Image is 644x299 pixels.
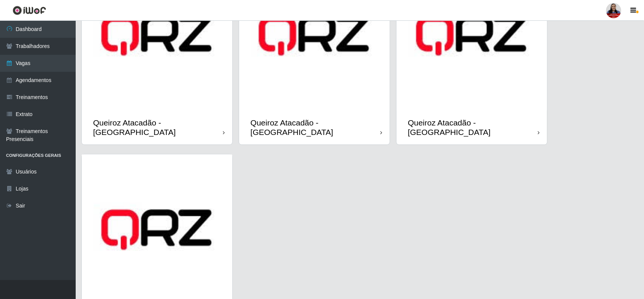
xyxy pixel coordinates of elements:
[250,118,380,137] div: Queiroz Atacadão - [GEOGRAPHIC_DATA]
[93,118,223,137] div: Queiroz Atacadão - [GEOGRAPHIC_DATA]
[408,118,538,137] div: Queiroz Atacadão - [GEOGRAPHIC_DATA]
[12,6,46,15] img: CoreUI Logo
